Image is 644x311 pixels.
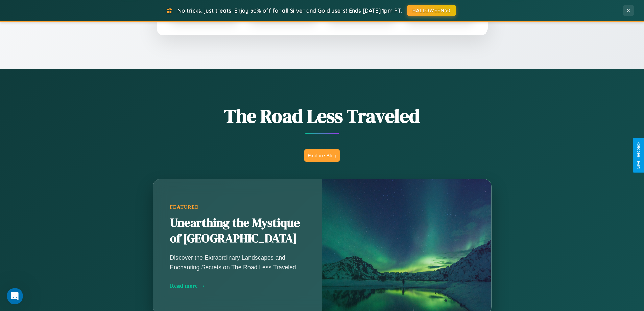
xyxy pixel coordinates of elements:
p: Discover the Extraordinary Landscapes and Enchanting Secrets on The Road Less Traveled. [170,253,305,272]
span: No tricks, just treats! Enjoy 30% off for all Silver and Gold users! Ends [DATE] 1pm PT. [177,7,402,14]
iframe: Intercom live chat [7,288,23,304]
div: Read more → [170,282,305,289]
div: Give Feedback [636,142,641,169]
button: HALLOWEEN30 [407,5,456,16]
h1: The Road Less Traveled [119,103,525,129]
button: Explore Blog [304,149,340,162]
div: Featured [170,204,305,210]
h2: Unearthing the Mystique of [GEOGRAPHIC_DATA] [170,215,305,246]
